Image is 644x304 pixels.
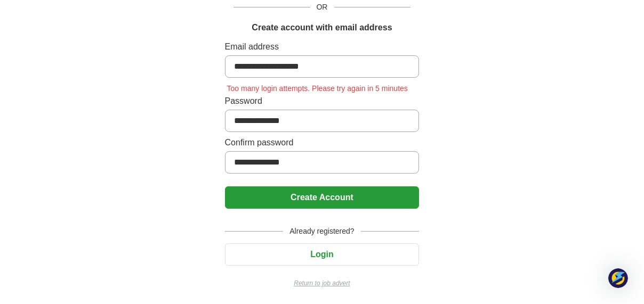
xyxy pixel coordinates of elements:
label: Confirm password [225,136,420,149]
a: Return to job advert [225,278,420,288]
span: Already registered? [283,226,360,237]
label: Email address [225,40,420,53]
span: OR [310,2,334,13]
button: Create Account [225,186,420,209]
h1: Create account with email address [252,21,392,34]
span: Too many login attempts. Please try again in 5 minutes [225,84,410,93]
button: Login [225,243,420,266]
label: Password [225,95,420,108]
a: Login [225,250,420,259]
